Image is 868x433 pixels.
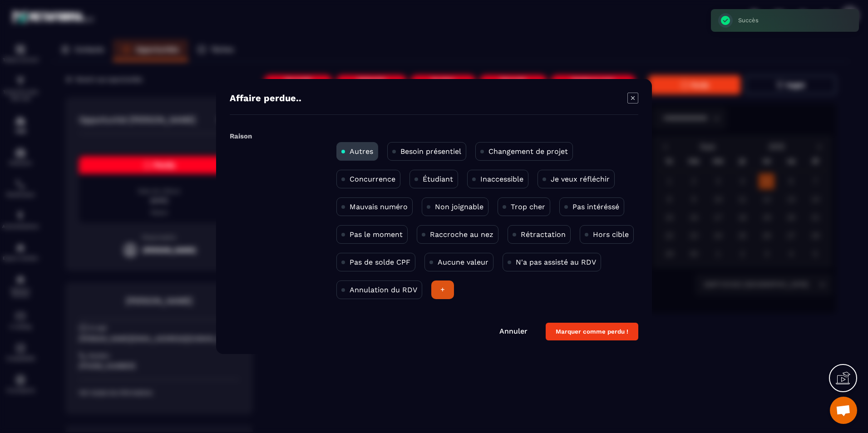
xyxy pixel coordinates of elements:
p: Inaccessible [480,175,523,183]
p: Autres [350,147,373,156]
a: Ouvrir le chat [830,397,857,424]
label: Raison [230,132,252,140]
p: Trop cher [511,202,545,211]
p: Étudiant [423,175,453,183]
p: Pas intéréssé [572,202,619,211]
p: Pas le moment [350,230,403,239]
div: + [431,280,454,299]
p: Je veux réfléchir [551,175,610,183]
p: Non joignable [435,202,483,211]
p: Pas de solde CPF [350,258,410,266]
p: Mauvais numéro [350,202,408,211]
p: Changement de projet [488,147,568,156]
p: Raccroche au nez [430,230,493,239]
p: Rétractation [521,230,566,239]
h4: Affaire perdue.. [230,93,301,105]
p: Hors cible [593,230,629,239]
p: Aucune valeur [438,258,488,266]
p: Concurrence [350,175,395,183]
p: N'a pas assisté au RDV [516,258,596,266]
p: Annulation du RDV [350,285,417,294]
a: Annuler [499,327,528,335]
button: Marquer comme perdu ! [546,323,638,340]
p: Besoin présentiel [400,147,461,156]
